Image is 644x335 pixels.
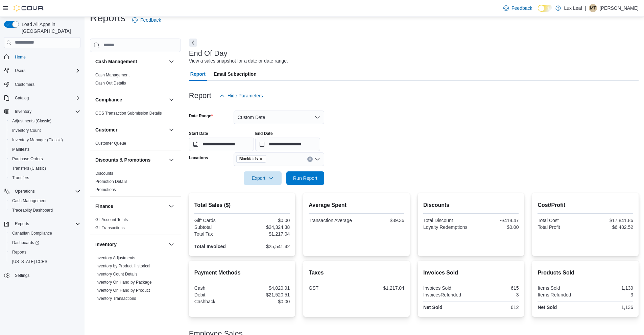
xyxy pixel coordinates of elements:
[129,13,164,27] a: Feedback
[90,216,181,235] div: Finance
[95,225,125,230] a: GL Transactions
[95,187,116,192] span: Promotions
[244,171,282,185] button: Export
[12,259,47,264] span: [US_STATE] CCRS
[7,126,83,135] button: Inventory Count
[95,157,150,163] h3: Discounts & Promotions
[189,155,208,161] label: Locations
[95,96,166,103] button: Compliance
[19,21,80,34] span: Load All Apps in [GEOGRAPHIC_DATA]
[1,187,83,196] button: Operations
[538,269,633,277] h2: Products Sold
[95,241,166,248] button: Inventory
[90,11,125,25] h1: Reports
[217,89,266,102] button: Hide Parameters
[259,157,263,161] button: Remove Blackfalds from selection in this group
[190,67,206,81] span: Report
[214,67,257,81] span: Email Subscription
[95,58,137,65] h3: Cash Management
[12,128,41,133] span: Inventory Count
[95,126,117,133] h3: Customer
[12,220,80,228] span: Reports
[9,206,80,214] span: Traceabilty Dashboard
[95,81,126,86] a: Cash Out Details
[1,219,83,229] button: Reports
[15,68,25,73] span: Users
[1,93,83,103] button: Catalog
[9,126,44,135] a: Inventory Count
[309,201,404,209] h2: Average Spent
[1,270,83,280] button: Settings
[587,285,633,291] div: 1,139
[90,109,181,120] div: Compliance
[12,198,46,204] span: Cash Management
[236,155,266,163] span: Blackfalds
[189,57,288,65] div: View a sales snapshot for a date or date range.
[585,4,586,12] p: |
[12,187,80,195] span: Operations
[12,187,38,195] button: Operations
[12,220,32,228] button: Reports
[95,203,113,210] h3: Finance
[95,225,125,231] span: GL Transactions
[95,203,166,210] button: Finance
[95,72,129,78] span: Cash Management
[15,82,34,87] span: Customers
[95,272,138,277] a: Inventory Count Details
[7,257,83,266] button: [US_STATE] CCRS
[1,79,83,89] button: Customers
[9,206,55,214] a: Traceabilty Dashboard
[239,155,258,162] span: Blackfalds
[12,271,32,280] a: Settings
[95,171,113,176] span: Discounts
[95,217,128,222] a: GL Account Totals
[9,164,80,172] span: Transfers (Classic)
[4,49,80,298] nav: Complex example
[9,248,29,256] a: Reports
[167,96,175,104] button: Compliance
[255,131,273,136] label: End Date
[12,80,80,89] span: Customers
[95,256,135,260] a: Inventory Adjustments
[95,96,122,103] h3: Compliance
[1,52,83,62] button: Home
[95,58,166,65] button: Cash Management
[538,285,584,291] div: Items Sold
[587,224,633,230] div: $6,482.52
[7,196,83,206] button: Cash Management
[423,224,470,230] div: Loyalty Redemptions
[243,218,290,223] div: $0.00
[7,229,83,238] button: Canadian Compliance
[95,255,135,261] span: Inventory Adjustments
[472,305,519,310] div: 612
[9,126,80,135] span: Inventory Count
[167,240,175,248] button: Inventory
[9,229,80,237] span: Canadian Compliance
[1,66,83,75] button: Users
[587,292,633,297] div: 3
[9,258,80,266] span: Washington CCRS
[194,269,290,277] h2: Payment Methods
[90,169,181,196] div: Discounts & Promotions
[7,145,83,154] button: Manifests
[538,292,584,297] div: Items Refunded
[423,269,519,277] h2: Invoices Sold
[12,53,80,61] span: Home
[7,173,83,183] button: Transfers
[9,197,49,205] a: Cash Management
[95,73,129,77] a: Cash Management
[9,239,42,247] a: Dashboards
[9,197,80,205] span: Cash Management
[9,155,80,163] span: Purchase Orders
[95,263,150,269] span: Inventory by Product Historical
[600,4,639,12] p: [PERSON_NAME]
[9,248,80,256] span: Reports
[234,111,324,124] button: Custom Date
[12,271,80,280] span: Settings
[538,201,633,209] h2: Cost/Profit
[12,137,63,143] span: Inventory Manager (Classic)
[9,136,80,144] span: Inventory Manager (Classic)
[95,296,136,301] a: Inventory Transactions
[309,269,404,277] h2: Taxes
[307,157,313,162] button: Clear input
